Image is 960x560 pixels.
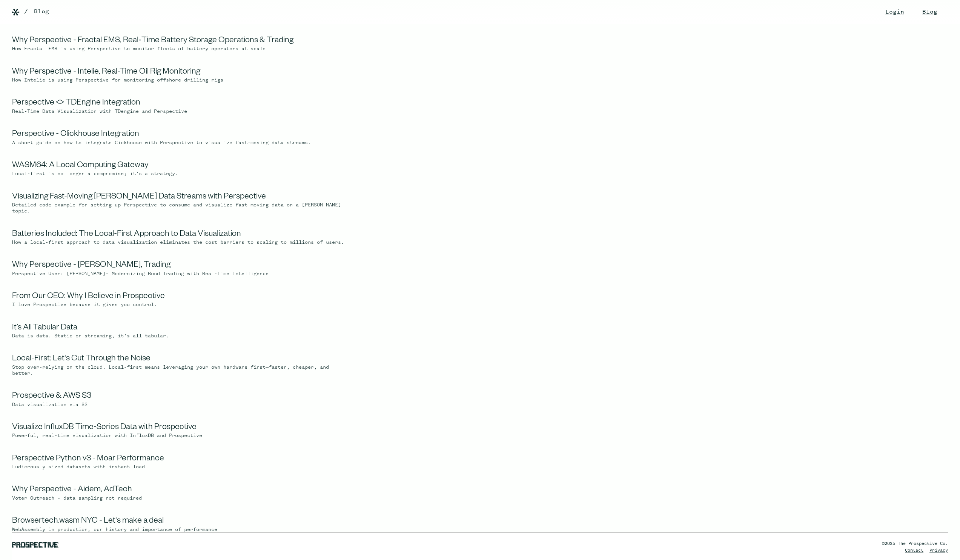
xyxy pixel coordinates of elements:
[12,171,350,177] div: Local-first is no longer a compromise; it’s a strategy.
[12,365,350,377] div: Stop over-relying on the cloud. Local-first means leveraging your own hardware first—faster, chea...
[12,99,140,108] a: Perspective <> TDEngine Integration
[12,202,350,215] div: Detailed code example for setting up Perspective to consume and visualize fast moving data on a [...
[12,140,350,146] div: A short guide on how to integrate Cickhouse with Perspective to visualize fast-moving data streams.
[882,540,948,547] div: ©2025 The Prospective Co.
[12,292,165,302] a: From Our CEO: Why I Believe in Prospective
[12,433,350,439] div: Powerful, real-time visualization with InfluxDB and Prospective
[12,302,350,308] div: I love Prospective because it gives you control.
[12,68,200,77] a: Why Perspective - Intelie, Real-Time Oil Rig Monitoring
[12,46,350,52] div: How Fractal EMS is using Perspective to monitor fleets of battery operators at scale
[905,548,923,553] a: Contact
[12,109,350,115] div: Real-Time Data Visualization with TDengine and Perspective
[12,423,197,432] a: Visualize InfluxDB Time-Series Data with Prospective
[12,355,151,364] a: Local-First: Let's Cut Through the Noise
[12,464,350,470] div: Ludicrously sized datasets with instant load
[12,455,164,464] a: Perspective Python v3 - Moar Performance
[12,271,350,277] div: Perspective User: [PERSON_NAME]– Modernizing Bond Trading with Real-Time Intelligence
[12,37,293,46] a: Why Perspective - Fractal EMS, Real‑Time Battery Storage Operations & Trading
[12,486,132,495] a: Why Perspective - Aidem, AdTech
[12,130,139,139] a: Perspective - Clickhouse Integration
[12,402,350,408] div: Data visualization via S3
[12,261,170,270] a: Why Perspective - [PERSON_NAME], Trading
[12,162,149,171] a: WASM64: A Local Computing Gateway
[12,495,350,502] div: ‍Voter Outreach - data sampling not required
[12,77,350,83] div: How Intelie is using Perspective for monitoring offshore drilling rigs
[34,7,49,16] a: Blog
[12,392,91,401] a: Prospective & AWS S3
[12,230,241,239] a: Batteries Included: The Local-First Approach to Data Visualization
[24,7,28,16] div: /
[12,193,266,202] a: Visualizing Fast-Moving [PERSON_NAME] Data Streams with Perspective
[12,240,350,246] div: How a local-first approach to data visualization eliminates the cost barriers to scaling to milli...
[12,333,350,339] div: Data is data. Static or streaming, it’s all tabular.
[929,548,948,553] a: Privacy
[12,324,77,333] a: It’s All Tabular Data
